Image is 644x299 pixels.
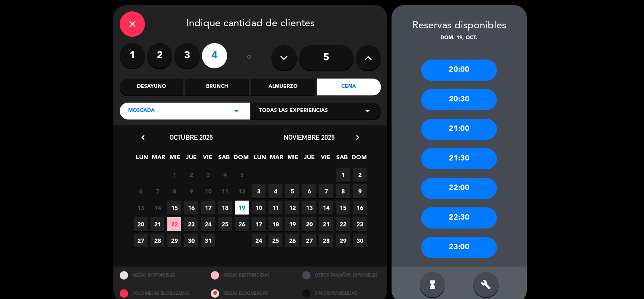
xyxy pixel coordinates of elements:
span: 23 [184,217,198,231]
span: 4 [218,168,232,182]
span: 15 [336,201,350,215]
span: 20 [302,217,316,231]
span: 7 [319,184,333,198]
span: 6 [134,184,148,198]
span: 12 [285,201,299,215]
span: noviembre 2025 [284,133,335,141]
span: 17 [201,201,215,215]
span: 2 [184,168,198,182]
span: 11 [268,201,282,215]
span: 5 [285,184,299,198]
span: 26 [235,217,249,231]
div: 22:00 [421,178,497,199]
span: 27 [134,234,148,247]
span: 10 [252,201,266,215]
span: 3 [252,184,266,198]
span: JUE [184,152,198,166]
label: 2 [147,43,172,68]
i: chevron_right [353,133,362,142]
span: MIE [286,152,300,166]
span: 29 [336,234,350,247]
div: MESAS DISPONIBLES [113,266,205,285]
i: build [481,280,491,290]
span: 28 [319,234,333,247]
span: LUN [253,152,267,166]
span: octubre 2025 [169,133,213,141]
div: 21:30 [421,148,497,169]
span: JUE [302,152,316,166]
span: 2 [353,168,367,182]
div: Reservas disponibles [392,18,527,34]
span: 22 [167,217,181,231]
span: 24 [201,217,215,231]
span: MAR [269,152,283,166]
span: 30 [184,234,198,247]
span: 13 [302,201,316,215]
span: 11 [218,184,232,198]
div: Brunch [185,79,249,95]
span: 15 [167,201,181,215]
span: 19 [285,217,299,231]
div: ó [236,43,263,73]
span: 3 [201,168,215,182]
span: 6 [302,184,316,198]
span: 8 [336,184,350,198]
span: VIE [201,152,215,166]
span: DOM [352,152,365,166]
i: hourglass_full [427,280,437,290]
span: 23 [353,217,367,231]
div: 20:00 [421,60,497,81]
label: 4 [202,43,227,68]
div: Cena [317,79,381,95]
span: 5 [235,168,249,182]
span: 26 [285,234,299,247]
span: 25 [268,234,282,247]
label: 3 [174,43,200,68]
span: VIE [319,152,333,166]
div: 23:00 [421,237,497,258]
span: SAB [217,152,231,166]
span: 9 [353,184,367,198]
span: 21 [150,217,164,231]
span: 13 [134,201,148,215]
span: 17 [252,217,266,231]
span: MIE [168,152,182,166]
span: 1 [167,168,181,182]
span: 21 [319,217,333,231]
span: 19 [235,201,249,215]
span: 29 [167,234,181,247]
span: 10 [201,184,215,198]
span: 25 [218,217,232,231]
span: 18 [268,217,282,231]
div: Indique cantidad de clientes [120,11,381,37]
span: 24 [252,234,266,247]
span: 7 [150,184,164,198]
span: 14 [150,201,164,215]
span: 18 [218,201,232,215]
span: 30 [353,234,367,247]
span: 22 [336,217,350,231]
span: 16 [353,201,367,215]
span: Moscada [128,107,155,115]
i: arrow_drop_down [231,106,241,116]
div: Desayuno [120,79,183,95]
span: 31 [201,234,215,247]
span: 27 [302,234,316,247]
span: MAR [151,152,165,166]
i: arrow_drop_down [362,106,373,116]
div: OTROS TAMAÑOS DIPONIBLES [296,266,387,285]
span: 1 [336,168,350,182]
div: 20:30 [421,89,497,110]
span: 4 [268,184,282,198]
span: 16 [184,201,198,215]
div: MESAS RESTRINGIDAS [204,266,296,285]
div: 22:30 [421,207,497,228]
div: Almuerzo [251,79,315,95]
label: 1 [120,43,145,68]
span: LUN [135,152,149,166]
span: Todas las experiencias [259,107,328,115]
span: SAB [335,152,349,166]
div: 21:00 [421,119,497,140]
i: close [127,19,137,29]
div: dom. 19, oct. [392,34,527,43]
